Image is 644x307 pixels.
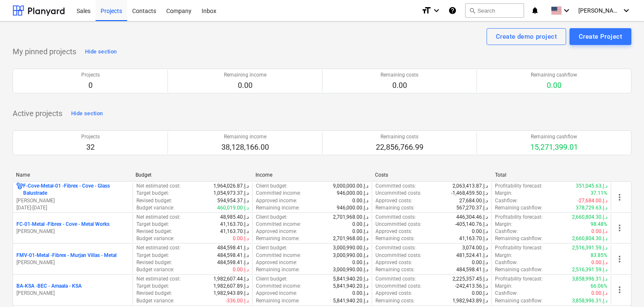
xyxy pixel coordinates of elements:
[69,107,105,120] button: Hide section
[213,190,249,197] p: 1,054,973.37د.إ.‏
[495,266,543,273] p: Remaining cashflow :
[256,266,300,273] p: Remaining income :
[495,290,518,297] p: Cashflow :
[256,214,287,221] p: Client budget :
[495,172,608,178] div: Total
[23,183,129,197] p: F-Cove-Metal-01 - Fibrex - Cove - Glass Balustrade
[333,252,368,259] p: 3,000,990.00د.إ.‏
[602,267,644,307] iframe: Chat Widget
[375,190,421,197] p: Uncommitted costs :
[577,197,607,204] p: -27,684.00د.إ.‏
[16,204,129,212] p: [DATE] - [DATE]
[495,214,543,221] p: Profitability forecast :
[16,221,109,228] p: FC-01-Metal - Fibrex - Cove - Metal Works
[136,275,181,283] p: Net estimated cost :
[375,197,412,204] p: Approved costs :
[333,283,368,290] p: 5,841,940.20د.إ.‏
[256,221,301,228] p: Committed income :
[256,275,287,283] p: Client budget :
[333,183,368,190] p: 9,000,000.00د.إ.‏
[81,133,100,140] p: Projects
[615,223,625,233] span: more_vert
[572,214,607,221] p: 2,660,804.30د.إ.‏
[459,235,488,242] p: 41,163.70د.إ.‏
[136,244,181,251] p: Net estimated cost :
[352,197,368,204] p: 0.00د.إ.‏
[16,183,129,212] div: F-Cove-Metal-01 -Fibrex - Cove - Glass Balustrade[PERSON_NAME][DATE]-[DATE]
[16,283,82,290] p: BA-KSA - BEC - Amaala - KSA
[256,204,300,212] p: Remaining income :
[530,133,578,140] p: Remaining cashflow
[256,290,297,297] p: Approved income :
[333,297,368,304] p: 5,841,940.20د.إ.‏
[256,252,301,259] p: Committed income :
[591,283,607,290] p: 66.06%
[81,142,100,152] p: 32
[495,235,543,242] p: Remaining cashflow :
[256,183,287,190] p: Client budget :
[136,290,172,297] p: Revised budget :
[578,7,620,14] span: [PERSON_NAME]
[530,142,578,152] p: 15,271,399.01
[459,197,488,204] p: 27,684.00د.إ.‏
[375,214,416,221] p: Committed costs :
[375,221,421,228] p: Uncommitted costs :
[233,235,249,242] p: 0.00د.إ.‏
[591,252,607,259] p: 83.85%
[136,259,172,266] p: Revised budget :
[352,228,368,235] p: 0.00د.إ.‏
[16,183,23,197] div: Project has multi currencies enabled
[591,228,607,235] p: 0.00د.إ.‏
[136,197,172,204] p: Revised budget :
[83,45,119,58] button: Hide section
[562,5,572,16] i: keyboard_arrow_down
[375,235,415,242] p: Remaining costs :
[256,283,301,290] p: Committed income :
[579,31,622,42] div: Create Project
[495,283,512,290] p: Margin :
[375,252,421,259] p: Uncommitted costs :
[217,197,249,204] p: 594,954.37د.إ.‏
[375,204,415,212] p: Remaining costs :
[16,290,129,297] p: [PERSON_NAME]
[495,244,543,251] p: Profitability forecast :
[256,197,297,204] p: Approved income :
[591,190,607,197] p: 37.11%
[472,259,488,266] p: 0.00د.إ.‏
[375,283,421,290] p: Uncommitted costs :
[136,204,174,212] p: Budget variance :
[495,183,543,190] p: Profitability forecast :
[381,71,418,79] p: Remaining costs
[495,228,518,235] p: Cashflow :
[375,266,415,273] p: Remaining costs :
[333,244,368,251] p: 3,000,990.00د.إ.‏
[217,252,249,259] p: 484,598.41د.إ.‏
[136,221,169,228] p: Target budget :
[217,244,249,251] p: 484,598.41د.إ.‏
[572,275,607,283] p: 3,858,996.31د.إ.‏
[455,283,488,290] p: -242,413.56د.إ.‏
[375,259,412,266] p: Approved costs :
[487,28,566,45] button: Create demo project
[495,204,543,212] p: Remaining cashflow :
[456,266,488,273] p: 484,598.41د.إ.‏
[213,283,249,290] p: 1,982,607.89د.إ.‏
[421,5,431,16] i: format_size
[13,47,76,57] p: My pinned projects
[136,266,174,273] p: Budget variance :
[224,80,266,90] p: 0.00
[16,259,129,266] p: [PERSON_NAME]
[213,183,249,190] p: 1,964,026.87د.إ.‏
[136,283,169,290] p: Target budget :
[333,266,368,273] p: 3,000,990.00د.إ.‏
[333,275,368,283] p: 5,841,940.20د.إ.‏
[531,80,577,90] p: 0.00
[337,190,368,197] p: 946,000.00د.إ.‏
[16,283,129,297] div: BA-KSA -BEC - Amaala - KSA[PERSON_NAME]
[495,297,543,304] p: Remaining cashflow :
[217,204,249,212] p: 460,019.00د.إ.‏
[16,252,129,266] div: FMV-01-Metal -Fibrex - Murjan Villas - Metal[PERSON_NAME]
[226,297,249,304] p: -336.00د.إ.‏
[495,197,518,204] p: Cashflow :
[572,244,607,251] p: 2,516,391.59د.إ.‏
